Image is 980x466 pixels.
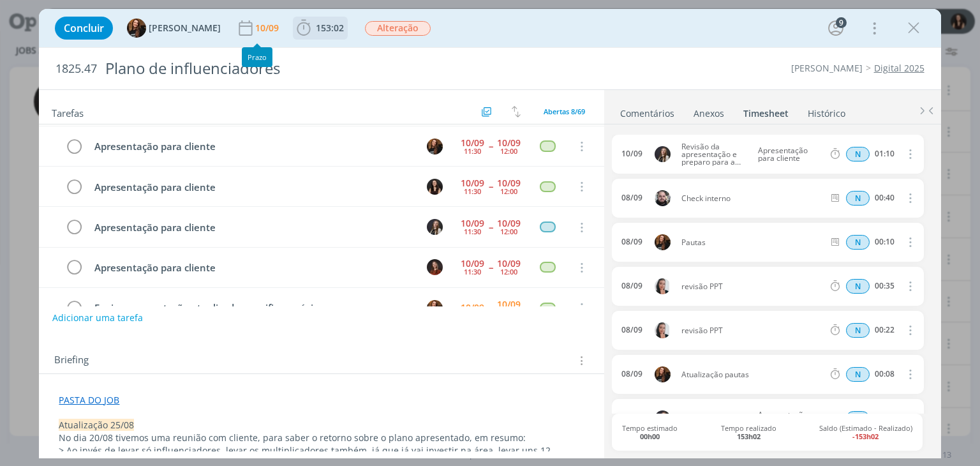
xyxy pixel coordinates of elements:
span: Apresentação para cliente [753,147,826,162]
span: -- [489,263,493,272]
div: Horas normais [846,235,870,250]
span: N [846,323,870,338]
a: Histórico [807,101,846,120]
span: -- [489,142,493,151]
span: Check interno [676,195,829,202]
div: 10/09 [461,219,484,228]
a: [PERSON_NAME] [791,62,863,74]
div: 11:30 [464,188,481,195]
span: -- [489,223,493,232]
div: Horas normais [846,279,870,294]
div: 11:30 [464,268,481,275]
div: 11:30 [464,147,481,154]
div: 10/09 [461,179,484,188]
button: I [426,177,445,196]
button: Adicionar uma tarefa [52,306,144,329]
div: Plano de influenciadores [100,53,557,84]
div: 10/09 [461,259,484,268]
div: Prazo [242,47,272,67]
div: 12:00 [500,188,517,195]
span: N [846,367,870,382]
span: -- [489,182,493,191]
div: 10/09 [497,300,521,309]
div: 08/09 [621,370,642,379]
img: L [655,146,671,162]
img: T [127,19,146,38]
div: Anexos [694,107,724,120]
div: Apresentação para cliente [89,260,415,276]
img: T [655,234,671,250]
img: arrow-down-up.svg [512,106,521,117]
div: 10/09 [497,259,521,268]
span: N [846,411,870,426]
span: N [846,235,870,250]
div: Horas normais [846,191,870,206]
span: Tempo realizado [721,424,776,440]
div: 08/09 [621,237,642,246]
div: 12:00 [500,268,517,275]
div: 00:40 [875,193,895,202]
button: T[PERSON_NAME] [127,19,221,38]
span: Tarefas [52,104,84,119]
div: 10/09 [497,179,521,188]
img: C [655,278,671,294]
p: No dia 20/08 tivemos uma reunião com cliente, para saber o retorno sobre o plano apresentado, em ... [59,432,584,444]
div: 00:35 [875,282,895,290]
span: Abertas 8/69 [544,107,585,116]
span: N [846,191,870,206]
div: 10/09 [497,139,521,147]
button: L [426,218,445,237]
div: 08/09 [621,326,642,334]
div: 10/09 [461,139,484,147]
span: N [846,279,870,294]
img: M [427,259,443,275]
div: Enviar apresentação atualizada e verificar próximos passos [89,300,415,316]
button: T [426,298,445,317]
div: 12:00 [500,228,517,235]
div: Horas normais [846,411,870,426]
span: 1825.47 [56,62,97,76]
span: Concluir [64,23,104,33]
div: 10/09 [497,219,521,228]
div: Horas normais [846,147,870,162]
div: 00:08 [875,370,895,379]
button: T [426,137,445,156]
span: Apresentação para cliente [753,411,826,426]
div: 10/09 [461,303,484,312]
span: Saldo (Estimado - Realizado) [819,424,912,440]
button: 9 [826,18,846,38]
span: Atualização pautas [676,371,829,379]
b: 153h02 [737,432,761,441]
span: Briefing [54,352,89,369]
div: 08/09 [621,282,642,290]
div: Apresentação para cliente [89,139,415,154]
div: dialog [39,9,940,458]
div: 11:30 [464,228,481,235]
button: Alteração [364,20,431,36]
img: T [655,366,671,382]
div: 12:00 [500,147,517,154]
span: N [846,147,870,162]
span: [PERSON_NAME] [149,24,221,33]
button: Concluir [55,17,113,40]
div: 01:10 [875,149,895,158]
a: Timesheet [743,101,789,120]
div: 10/09 [255,24,281,33]
span: Alteração [365,21,431,36]
b: 00h00 [640,432,660,441]
span: revisão PPT [676,283,829,290]
a: PASTA DO JOB [59,394,119,406]
div: 00:22 [875,326,895,334]
span: Revisão da apresentação e preparo para a reunião. [676,143,753,166]
span: Tempo estimado [622,424,678,440]
a: Digital 2025 [874,62,924,74]
div: 9 [836,17,847,28]
img: T [427,139,443,154]
img: I [427,179,443,195]
span: Pautas [676,239,829,246]
span: revisão PPT [676,327,829,334]
span: -- [489,303,493,312]
img: L [655,410,671,426]
div: 10/09 [621,149,642,158]
span: Atualização 25/08 [59,419,134,431]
